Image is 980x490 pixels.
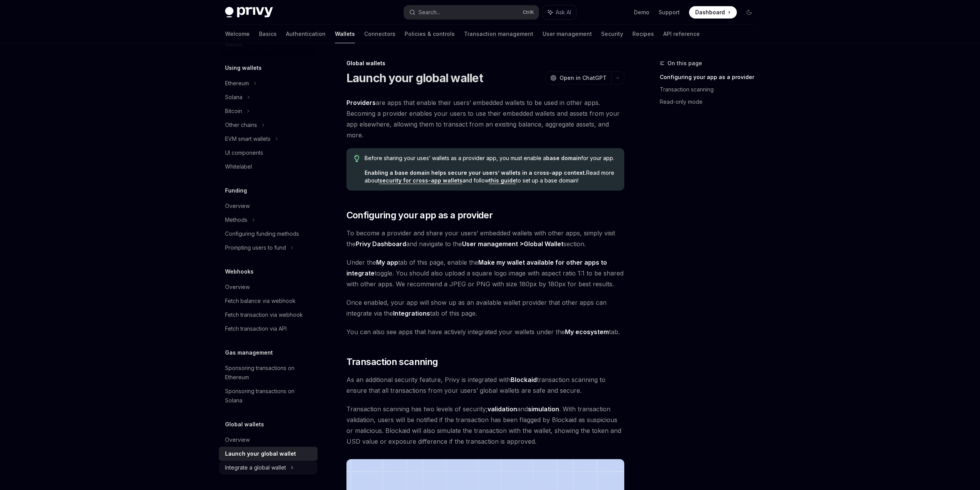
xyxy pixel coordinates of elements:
h5: Gas management [225,348,273,357]
span: Transaction scanning [346,356,438,368]
button: Toggle dark mode [743,6,755,19]
span: You can also see apps that have actively integrated your wallets under the tab. [346,326,624,337]
a: Welcome [225,25,250,43]
a: Integrations [393,309,430,318]
a: Basics [259,25,277,43]
a: Whitelabel [219,160,318,174]
span: Under the tab of this page, enable the toggle. You should also upload a square logo image with as... [346,257,624,289]
span: are apps that enable their users’ embedded wallets to be used in other apps. Becoming a provider ... [346,97,624,140]
div: Launch your global wallet [225,449,296,458]
a: Fetch balance via webhook [219,294,318,308]
span: Dashboard [695,8,725,16]
span: Transaction scanning has two levels of security; and . With transaction validation, users will be... [346,404,624,447]
a: Transaction scanning [660,83,761,96]
a: this guide [489,177,516,184]
a: Launch your global wallet [219,447,318,461]
div: UI components [225,148,263,157]
div: Sponsoring transactions on Ethereum [225,363,313,382]
h5: Using wallets [225,63,262,73]
a: Blockaid [511,376,537,384]
span: Ask AI [556,8,571,16]
a: Support [659,8,680,16]
button: Search...CtrlK [404,5,539,19]
a: Fetch transaction via webhook [219,308,318,322]
span: Ctrl K [523,9,534,15]
strong: simulation [528,405,559,413]
span: Open in ChatGPT [560,74,607,82]
a: Read-only mode [660,96,761,108]
h5: Webhooks [225,267,254,276]
a: Fetch transaction via API [219,322,318,336]
h5: Funding [225,186,247,195]
a: Configuring your app as a provider [660,71,761,83]
a: UI components [219,146,318,160]
span: As an additional security feature, Privy is integrated with transaction scanning to ensure that a... [346,374,624,396]
div: Overview [225,435,250,444]
a: Demo [634,8,649,16]
div: Bitcoin [225,106,242,116]
strong: Privy Dashboard [356,240,406,248]
strong: Providers [346,99,376,106]
a: Overview [219,433,318,447]
button: Open in ChatGPT [545,71,611,84]
div: Fetch transaction via webhook [225,310,303,319]
span: Read more about and follow to set up a base domain! [365,169,616,184]
a: Transaction management [464,25,533,43]
div: Prompting users to fund [225,243,286,252]
a: Connectors [364,25,395,43]
a: Configuring funding methods [219,227,318,241]
div: Search... [419,8,440,17]
div: Integrate a global wallet [225,463,286,472]
div: Whitelabel [225,162,252,171]
a: Sponsoring transactions on Ethereum [219,361,318,384]
span: On this page [667,59,702,68]
div: EVM smart wallets [225,134,271,144]
div: Methods [225,215,247,225]
a: Overview [219,199,318,213]
div: Solana [225,93,242,102]
a: Policies & controls [405,25,455,43]
a: security for cross-app wallets [379,177,462,184]
strong: validation [487,405,517,413]
div: Ethereum [225,79,249,88]
button: Ask AI [543,5,577,19]
div: Global wallets [346,59,624,67]
strong: base domain [546,155,581,161]
a: Authentication [286,25,326,43]
a: User management [543,25,592,43]
img: dark logo [225,7,273,18]
h5: Global wallets [225,420,264,429]
div: Sponsoring transactions on Solana [225,387,313,405]
a: Dashboard [689,6,737,19]
strong: Make my wallet available for other apps to integrate [346,259,607,277]
div: Configuring funding methods [225,229,299,238]
strong: User management > [462,240,563,248]
a: Wallets [335,25,355,43]
div: Other chains [225,120,257,130]
span: Once enabled, your app will show up as an available wallet provider that other apps can integrate... [346,297,624,319]
div: Overview [225,201,250,211]
span: Configuring your app as a provider [346,209,493,221]
strong: Integrations [393,309,430,317]
strong: Enabling a base domain helps secure your users’ wallets in a cross-app context. [365,169,586,176]
a: Overview [219,280,318,294]
a: My app [376,259,398,267]
div: Fetch transaction via API [225,324,287,333]
a: Sponsoring transactions on Solana [219,384,318,407]
svg: Tip [354,155,360,162]
a: Global Wallet [524,240,563,248]
a: Recipes [632,25,654,43]
h1: Launch your global wallet [346,71,483,85]
span: Before sharing your uses’ wallets as a provider app, you must enable a for your app. [365,154,616,162]
a: My ecosystem [565,328,609,336]
a: Security [601,25,623,43]
div: Overview [225,282,250,292]
span: To become a provider and share your users’ embedded wallets with other apps, simply visit the and... [346,228,624,249]
div: Fetch balance via webhook [225,296,296,306]
a: API reference [663,25,700,43]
